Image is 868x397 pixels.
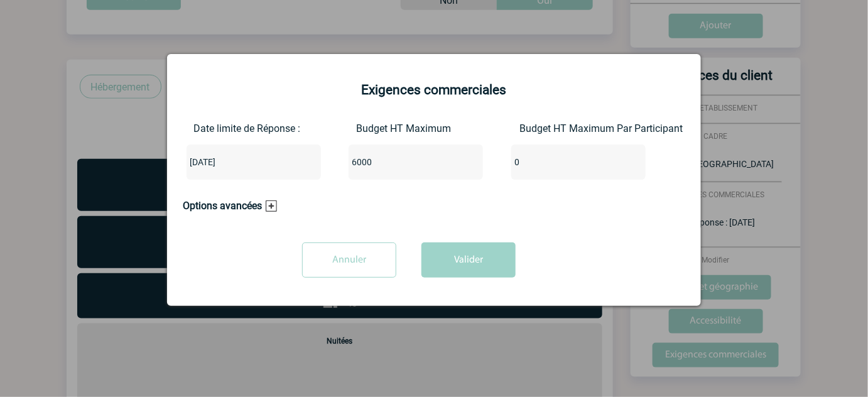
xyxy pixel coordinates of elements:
[302,242,396,278] input: Annuler
[356,122,386,134] label: Budget HT Maximum
[421,242,516,278] button: Valider
[193,122,223,134] label: Date limite de Réponse :
[183,82,685,97] h2: Exigences commerciales
[183,200,277,212] h3: Options avancées
[519,122,552,134] label: Budget HT Maximum Par Participant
